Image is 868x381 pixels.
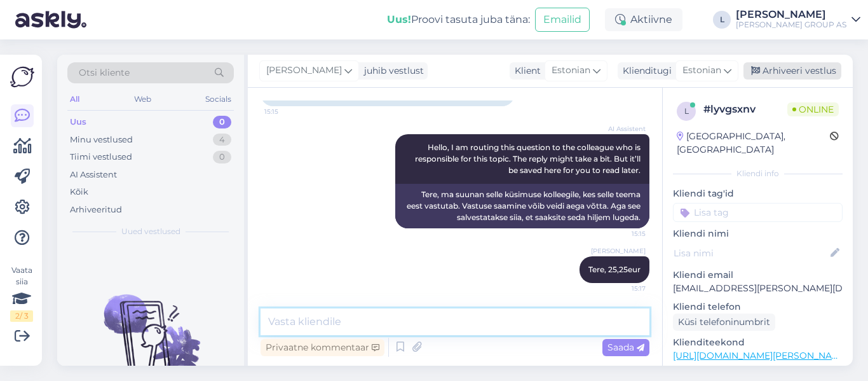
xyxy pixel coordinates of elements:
[713,11,731,29] div: L
[415,142,642,175] span: Hello, I am routing this question to the colleague who is responsible for this topic. The reply m...
[673,336,843,349] p: Klienditeekond
[10,65,34,89] img: Askly Logo
[673,187,843,200] p: Kliendi tag'id
[588,265,641,274] span: Tere, 25,25eur
[132,91,154,107] div: Web
[70,186,88,198] div: Kõik
[607,342,644,353] span: Saada
[213,151,231,163] div: 0
[121,226,180,237] span: Uued vestlused
[598,229,646,239] span: 15:15
[10,265,33,322] div: Vaata siia
[70,151,132,163] div: Tiimi vestlused
[673,300,843,314] p: Kliendi telefon
[673,203,843,222] input: Lisa tag
[684,106,689,116] span: l
[673,168,843,179] div: Kliendi info
[213,116,231,128] div: 0
[591,246,646,256] span: [PERSON_NAME]
[682,64,721,78] span: Estonian
[510,64,541,78] div: Klient
[79,66,130,80] span: Otsi kliente
[70,116,86,128] div: Uus
[395,184,649,228] div: Tere, ma suunan selle küsimuse kolleegile, kes selle teema eest vastutab. Vastuse saamine võib ve...
[213,134,231,146] div: 4
[598,284,646,293] span: 15:17
[70,169,117,181] div: AI Assistent
[736,10,860,30] a: [PERSON_NAME][PERSON_NAME] GROUP AS
[787,102,839,116] span: Online
[535,8,590,32] button: Emailid
[736,10,846,20] div: [PERSON_NAME]
[674,246,828,260] input: Lisa nimi
[261,339,384,356] div: Privaatne kommentaar
[266,64,342,78] span: [PERSON_NAME]
[673,268,843,282] p: Kliendi email
[605,8,682,31] div: Aktiivne
[552,64,590,78] span: Estonian
[264,107,312,116] span: 15:15
[618,64,672,78] div: Klienditugi
[70,204,122,216] div: Arhiveeritud
[673,227,843,240] p: Kliendi nimi
[70,134,133,146] div: Minu vestlused
[203,91,234,107] div: Socials
[598,124,646,134] span: AI Assistent
[10,310,33,322] div: 2 / 3
[67,91,82,107] div: All
[743,62,841,80] div: Arhiveeri vestlus
[673,350,848,361] a: [URL][DOMAIN_NAME][PERSON_NAME]
[703,102,787,117] div: # lyvgsxnv
[387,12,530,27] div: Proovi tasuta juba täna:
[387,13,411,25] b: Uus!
[359,64,424,78] div: juhib vestlust
[673,282,843,295] p: [EMAIL_ADDRESS][PERSON_NAME][DOMAIN_NAME]
[677,130,830,156] div: [GEOGRAPHIC_DATA], [GEOGRAPHIC_DATA]
[673,314,775,331] div: Küsi telefoninumbrit
[736,20,846,30] div: [PERSON_NAME] GROUP AS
